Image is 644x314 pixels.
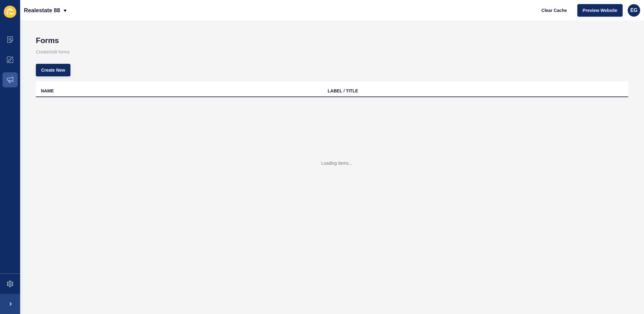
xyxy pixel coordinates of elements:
[41,67,65,73] span: Create New
[541,7,567,14] span: Clear Cache
[321,160,353,166] div: Loading items...
[577,4,623,17] button: Preview Website
[583,7,617,14] span: Preview Website
[36,36,628,45] h1: Forms
[36,64,70,76] button: Create New
[536,4,572,17] button: Clear Cache
[328,88,358,94] div: LABEL / TITLE
[24,3,60,18] p: Realestate 88
[36,45,628,59] p: Create/edit forms
[41,88,54,94] div: NAME
[630,7,637,14] span: EG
